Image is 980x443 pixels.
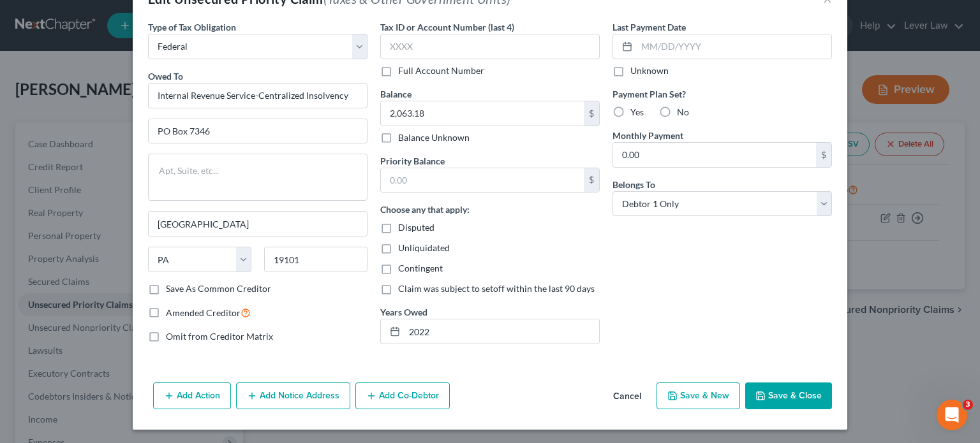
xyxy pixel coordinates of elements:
button: Save & Close [745,382,832,409]
label: Choose any that apply: [380,203,470,216]
span: Unliquidated [398,242,450,253]
input: Enter zip... [264,247,367,272]
label: Tax ID or Account Number (last 4) [380,20,514,34]
label: Full Account Number [398,64,484,77]
button: Add Notice Address [236,382,350,409]
span: Amended Creditor [166,307,241,318]
label: Payment Plan Set? [612,87,832,101]
span: Disputed [398,222,434,233]
label: Balance Unknown [398,131,470,144]
button: Cancel [603,384,651,409]
div: $ [816,143,831,167]
input: XXXX [380,34,600,59]
label: Save As Common Creditor [166,282,271,295]
input: MM/DD/YYYY [637,34,831,59]
span: Owed To [148,71,183,82]
span: 3 [963,400,973,410]
input: 0.00 [381,101,584,126]
div: $ [584,168,599,192]
label: Years Owed [380,305,427,319]
span: Belongs To [612,179,655,190]
label: Monthly Payment [612,129,683,142]
button: Add Action [153,382,231,409]
input: Search creditor by name... [148,83,367,108]
input: 0.00 [381,168,584,192]
span: Type of Tax Obligation [148,22,236,33]
span: Claim was subject to setoff within the last 90 days [398,283,595,294]
label: Priority Balance [380,154,445,168]
label: Balance [380,87,412,101]
span: No [677,106,689,117]
div: $ [584,101,599,126]
span: Yes [630,106,644,117]
input: Enter city... [149,212,367,236]
input: -- [405,319,599,344]
span: Omit from Creditor Matrix [166,331,273,342]
button: Save & New [657,382,740,409]
span: Contingent [398,263,443,273]
label: Last Payment Date [612,20,686,34]
input: 0.00 [613,143,816,167]
input: Enter address... [149,119,367,143]
label: Unknown [630,64,669,77]
button: Add Co-Debtor [355,382,450,409]
iframe: Intercom live chat [937,400,967,430]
